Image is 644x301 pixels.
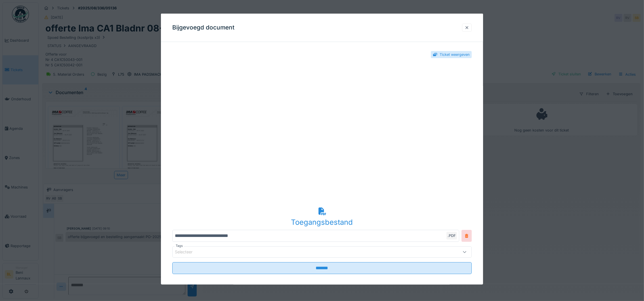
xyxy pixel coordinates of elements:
[446,232,457,239] div: .PDF
[172,217,472,228] div: Toegangsbestand
[175,249,200,255] div: Selecteer
[172,24,234,31] h3: Bijgevoegd document
[175,243,184,248] label: Tags
[440,52,470,57] div: Ticket weergeven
